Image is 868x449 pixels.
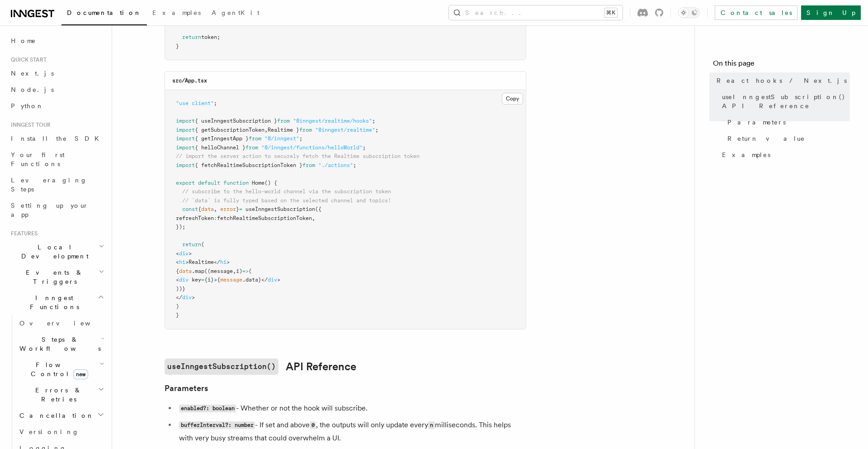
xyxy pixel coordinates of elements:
[176,303,179,310] span: )
[176,312,179,318] span: }
[11,86,54,93] span: Node.js
[249,268,252,274] span: (
[165,358,356,375] a: useInngestSubscription()API Reference
[11,102,44,110] span: Python
[179,421,255,429] code: bufferInterval?: number
[176,250,179,257] span: <
[7,293,98,311] span: Inngest Functions
[19,320,113,327] span: Overview
[264,135,299,142] span: "@/inngest"
[165,382,208,395] a: Parameters
[179,268,192,274] span: data
[176,268,179,274] span: {
[233,268,236,274] span: ,
[264,127,268,133] span: ,
[502,93,523,105] button: Copy
[363,144,366,151] span: ;
[801,5,861,20] a: Sign Up
[11,135,104,142] span: Install the SDK
[315,206,321,212] span: ({
[236,268,242,274] span: i)
[214,100,217,106] span: ;
[16,331,106,357] button: Steps & Workflows
[182,188,391,195] span: // subscribe to the hello-world channel via the subscription token
[214,215,217,221] span: :
[713,58,850,72] h4: On this page
[11,36,36,45] span: Home
[220,206,236,212] span: error
[16,382,106,407] button: Errors & Retries
[11,151,65,167] span: Your first Functions
[302,162,315,168] span: from
[176,224,185,230] span: });
[182,197,391,204] span: // `data` is fully typed based on the selected channel and topics!
[67,9,142,16] span: Documentation
[11,70,54,77] span: Next.js
[198,180,220,186] span: default
[245,144,258,151] span: from
[179,405,236,412] code: enabled?: boolean
[7,290,106,315] button: Inngest Functions
[16,315,106,331] a: Overview
[176,215,214,221] span: refreshToken
[727,134,805,143] span: Return value
[277,118,290,124] span: from
[718,89,850,114] a: useInngestSubscription() API Reference
[176,43,179,49] span: }
[293,118,372,124] span: "@inngest/realtime/hooks"
[201,34,220,40] span: token;
[192,277,201,283] span: key
[220,259,226,265] span: h1
[16,386,98,404] span: Errors & Retries
[201,241,204,248] span: (
[268,277,277,283] span: div
[7,264,106,290] button: Events & Triggers
[192,294,195,301] span: >
[182,241,201,248] span: return
[7,121,51,129] span: Inngest tour
[61,3,147,25] a: Documentation
[16,424,106,440] a: Versioning
[195,135,249,142] span: { getInngestApp }
[19,428,79,435] span: Versioning
[179,250,189,257] span: div
[7,172,106,197] a: Leveraging Steps
[11,177,87,193] span: Leveraging Steps
[172,77,207,84] code: src/App.tsx
[7,81,106,98] a: Node.js
[299,127,312,133] span: from
[176,127,195,133] span: import
[16,357,106,382] button: Flow Controlnew
[16,335,101,353] span: Steps & Workflows
[717,76,847,85] span: React hooks / Next.js
[176,294,182,301] span: </
[724,114,850,130] a: Parameters
[310,421,316,429] code: 0
[176,180,195,186] span: export
[176,100,214,106] span: "use client"
[201,206,214,212] span: data
[16,411,94,420] span: Cancellation
[176,259,179,265] span: <
[73,369,88,379] span: new
[7,56,47,63] span: Quick start
[449,5,623,20] button: Search...⌘K
[604,8,617,17] kbd: ⌘K
[299,135,302,142] span: ;
[7,197,106,223] a: Setting up your app
[182,294,192,301] span: div
[713,72,850,89] a: React hooks / Next.js
[277,277,280,283] span: >
[204,277,220,283] span: {i}>{
[147,3,206,24] a: Examples
[189,250,192,257] span: >
[375,127,378,133] span: ;
[7,239,106,264] button: Local Development
[428,421,434,429] code: n
[268,127,299,133] span: Realtime }
[7,243,99,261] span: Local Development
[722,92,850,110] span: useInngestSubscription() API Reference
[212,9,259,16] span: AgentKit
[179,277,189,283] span: div
[198,206,201,212] span: {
